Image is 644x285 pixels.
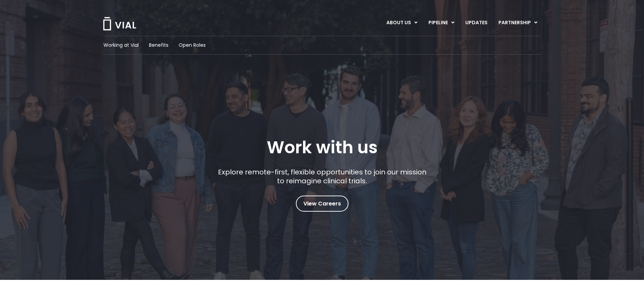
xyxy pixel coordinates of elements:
[493,17,543,29] a: PARTNERSHIPMenu Toggle
[179,42,206,49] a: Open Roles
[303,199,341,208] span: View Careers
[296,196,348,212] a: View Careers
[215,168,429,185] p: Explore remote-first, flexible opportunities to join our mission to reimagine clinical trials.
[423,17,460,29] a: PIPELINEMenu Toggle
[104,42,139,49] a: Working at Vial
[460,17,493,29] a: UPDATES
[102,17,137,30] img: Vial Logo
[381,17,423,29] a: ABOUT USMenu Toggle
[267,138,378,157] h1: Work with us
[149,42,168,49] a: Benefits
